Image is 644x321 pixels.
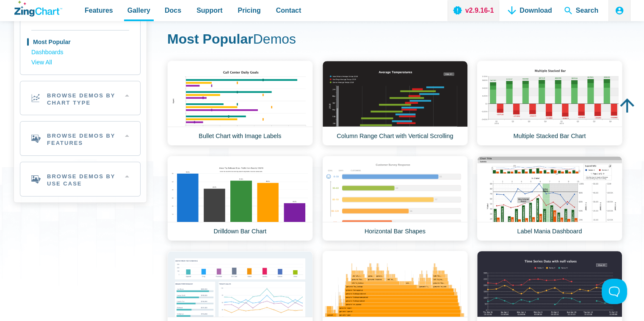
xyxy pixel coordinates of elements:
[31,58,129,68] a: View All
[238,5,260,16] span: Pricing
[477,61,622,146] a: Multiple Stacked Bar Chart
[165,5,181,16] span: Docs
[20,122,140,155] h2: Browse Demos By Features
[31,37,129,47] a: Most Popular
[477,156,622,241] a: Label Mania Dashboard
[167,30,622,50] h1: Demos
[196,5,222,16] span: Support
[322,61,468,146] a: Column Range Chart with Vertical Scrolling
[602,279,627,304] iframe: Toggle Customer Support
[167,31,253,47] strong: Most Popular
[276,5,301,16] span: Contact
[20,81,140,115] h2: Browse Demos By Chart Type
[127,5,150,16] span: Gallery
[167,156,313,241] a: Drilldown Bar Chart
[322,156,468,241] a: Horizontal Bar Shapes
[20,162,140,196] h2: Browse Demos By Use Case
[167,61,313,146] a: Bullet Chart with Image Labels
[85,5,113,16] span: Features
[14,1,62,17] a: ZingChart Logo. Click to return to the homepage
[31,47,129,58] a: Dashboards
